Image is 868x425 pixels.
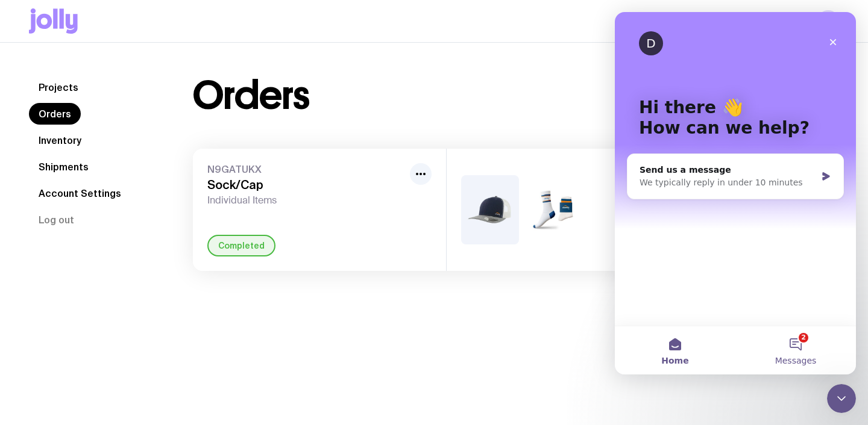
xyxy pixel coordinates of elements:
a: Account Settings [29,182,131,204]
span: Individual Items [207,194,405,206]
iframe: Intercom live chat [827,384,856,413]
h1: Orders [193,76,309,115]
span: N9GATUKX [207,163,405,175]
h3: Sock/Cap [207,178,405,192]
a: Projects [29,76,88,98]
a: LP [817,10,839,32]
div: Completed [207,235,275,256]
a: Orders [29,103,81,125]
a: Shipments [29,156,98,178]
iframe: Intercom live chat [615,12,856,374]
button: Log out [29,209,84,231]
a: Inventory [29,129,91,151]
